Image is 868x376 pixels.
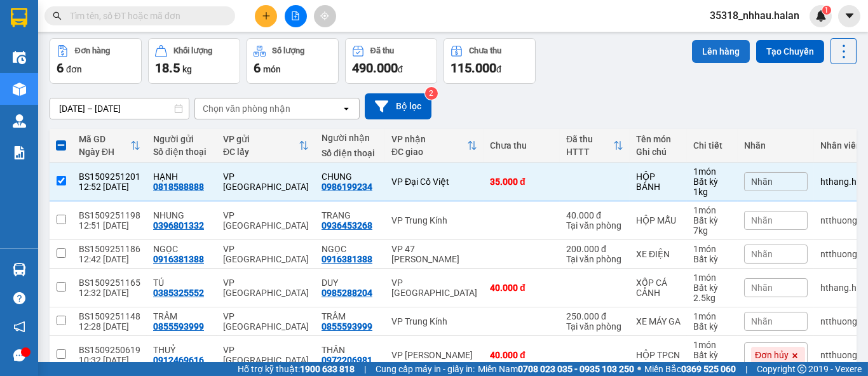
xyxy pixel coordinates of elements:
div: VP [GEOGRAPHIC_DATA] [223,171,309,192]
span: file-add [291,11,300,20]
div: 1 món [693,272,731,283]
span: 18.5 [155,60,180,76]
div: VP Trung Kính [391,316,477,326]
img: icon-new-feature [815,10,827,22]
span: món [263,64,281,74]
div: VP [GEOGRAPHIC_DATA] [223,278,309,298]
div: 0985288204 [322,288,372,298]
strong: 0369 525 060 [681,364,736,374]
button: Bộ lọc [365,93,431,119]
div: XE ĐIỆN [636,249,681,259]
div: 12:32 [DATE] [79,288,140,298]
div: 12:42 [DATE] [79,254,140,264]
span: aim [320,11,329,20]
div: ĐC giao [391,147,467,157]
div: 1 món [693,311,731,321]
span: Nhãn [751,215,773,225]
div: NGỌC [153,244,210,254]
strong: 0708 023 035 - 0935 103 250 [518,364,634,374]
img: warehouse-icon [13,83,26,96]
span: 1 [824,6,829,15]
div: 0385325552 [153,288,204,298]
div: Đơn hàng [75,46,110,55]
img: warehouse-icon [13,51,26,64]
span: đơn [66,64,82,74]
button: caret-down [838,5,860,27]
div: Bất kỳ [693,177,731,187]
div: 0855593999 [153,321,204,332]
span: Đơn hủy [755,349,789,361]
div: Bất kỳ [693,350,731,360]
div: 0936453268 [322,220,372,231]
div: 10:32 [DATE] [79,355,140,365]
div: 12:51 [DATE] [79,220,140,231]
img: logo-vxr [11,8,27,27]
span: kg [182,64,192,74]
button: aim [314,5,336,27]
div: 7 kg [693,225,731,236]
input: Select a date range. [50,98,189,119]
div: 40.000 đ [566,210,623,220]
svg: open [341,104,351,114]
span: 115.000 [451,60,496,76]
div: ĐC lấy [223,147,299,157]
button: Tạo Chuyến [756,40,824,63]
div: Số lượng [272,46,304,55]
div: Tại văn phòng [566,254,623,264]
div: Chọn văn phòng nhận [203,102,290,115]
div: 2.5 kg [693,293,731,303]
sup: 1 [822,6,831,15]
span: | [745,362,747,376]
div: CHUNG [322,171,379,182]
div: 0916381388 [153,254,204,264]
div: VP nhận [391,134,467,144]
span: 35318_nhhau.halan [700,8,810,23]
div: BS1509251165 [79,278,140,288]
span: 490.000 [352,60,398,76]
div: VP Trung Kính [391,215,477,225]
div: XE MÁY GA [636,316,681,326]
span: ⚪️ [637,366,641,372]
div: DUY [322,278,379,288]
div: 1 món [693,205,731,215]
div: XỐP CÁ CẢNH [636,278,681,298]
button: Chưa thu115.000đ [444,38,536,84]
div: HẠNH [153,171,210,182]
div: Số điện thoại [153,147,210,157]
div: BS1509251186 [79,244,140,254]
th: Toggle SortBy [385,129,484,163]
div: THUỶ [153,345,210,355]
button: Khối lượng18.5kg [148,38,240,84]
div: Người nhận [322,133,379,143]
strong: 1900 633 818 [300,364,355,374]
img: warehouse-icon [13,114,26,128]
div: NHUNG [153,210,210,220]
div: Tên món [636,134,681,144]
span: Nhãn [751,283,773,293]
div: VP [GEOGRAPHIC_DATA] [223,345,309,365]
div: Chưa thu [469,46,501,55]
div: Đã thu [566,134,613,144]
div: VP 47 [PERSON_NAME] [391,244,477,264]
div: 0818588888 [153,182,204,192]
span: Miền Nam [478,362,634,376]
div: 1 món [693,340,731,350]
div: THÂN [322,345,379,355]
div: VP gửi [223,134,299,144]
div: VP [GEOGRAPHIC_DATA] [391,278,477,298]
button: Số lượng6món [247,38,339,84]
div: VP Đại Cồ Việt [391,177,477,187]
span: plus [262,11,271,20]
div: 0912469616 [153,355,204,365]
div: 12:28 [DATE] [79,321,140,332]
div: 0986199234 [322,182,372,192]
span: message [13,349,25,361]
div: Nhãn [744,140,808,151]
div: BS1509251198 [79,210,140,220]
div: Ngày ĐH [79,147,130,157]
div: VP [GEOGRAPHIC_DATA] [223,210,309,231]
div: Chưa thu [490,140,553,151]
div: VP [GEOGRAPHIC_DATA] [223,244,309,264]
div: Bất kỳ [693,283,731,293]
button: Đã thu490.000đ [345,38,437,84]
